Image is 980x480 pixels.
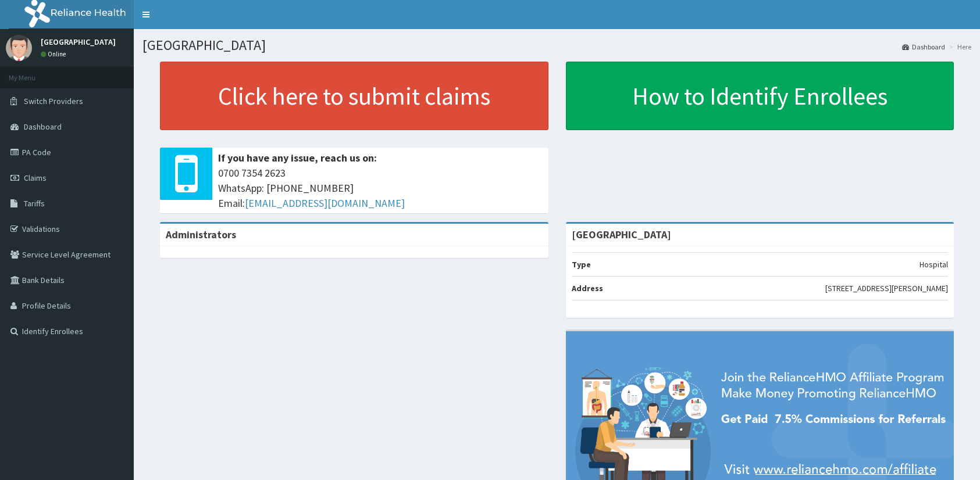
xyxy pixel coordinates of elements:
strong: [GEOGRAPHIC_DATA] [572,228,671,241]
h1: [GEOGRAPHIC_DATA] [142,38,971,53]
a: Online [41,50,69,58]
span: Switch Providers [24,96,83,106]
a: Click here to submit claims [160,62,548,130]
a: How to Identify Enrollees [566,62,954,130]
b: Administrators [166,228,236,241]
a: [EMAIL_ADDRESS][DOMAIN_NAME] [245,196,405,210]
span: 0700 7354 2623 WhatsApp: [PHONE_NUMBER] Email: [218,166,543,210]
li: Here [946,42,971,52]
img: User Image [6,35,32,61]
a: Dashboard [902,42,945,52]
p: [STREET_ADDRESS][PERSON_NAME] [825,282,948,294]
b: Type [572,259,591,270]
span: Tariffs [24,198,45,209]
p: Hospital [920,259,948,270]
p: [GEOGRAPHIC_DATA] [41,38,116,46]
b: If you have any issue, reach us on: [218,151,377,164]
b: Address [572,283,603,293]
span: Claims [24,173,47,183]
span: Dashboard [24,121,62,132]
